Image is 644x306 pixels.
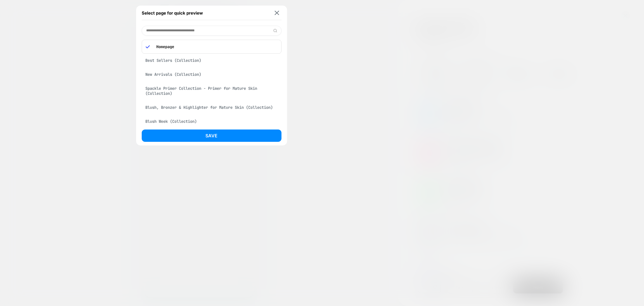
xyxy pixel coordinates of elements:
[146,45,150,49] img: blue checkmark
[153,44,278,49] p: Homepage
[142,10,203,16] span: Select page for quick preview
[142,102,281,113] div: Blush, Bronzer & Highlighter for Mature Skin (Collection)
[142,55,281,66] div: Best Sellers (Collection)
[275,11,279,15] img: close
[142,83,281,99] div: Spackle Primer Collection - Primer for Mature Skin (Collection)
[142,130,281,142] button: Save
[142,69,281,80] div: New Arrivals (Collection)
[273,29,277,33] img: edit
[142,116,281,127] div: Blush Week (Collection)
